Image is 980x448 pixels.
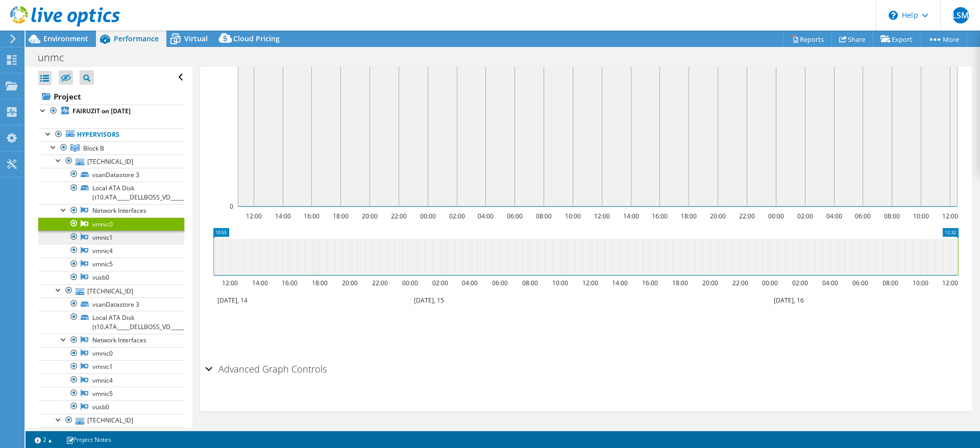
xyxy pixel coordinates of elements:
[275,212,291,220] text: 14:00
[552,279,568,287] text: 10:00
[852,279,868,287] text: 06:00
[233,34,280,43] span: Cloud Pricing
[246,212,262,220] text: 12:00
[536,212,552,220] text: 08:00
[59,433,118,446] a: Project Notes
[478,212,494,220] text: 04:00
[372,279,388,287] text: 22:00
[565,212,581,220] text: 10:00
[420,212,436,220] text: 00:00
[38,284,184,297] a: [TECHNICAL_ID]
[920,31,967,47] a: More
[38,374,184,387] a: vmnic4
[402,279,418,287] text: 00:00
[732,279,748,287] text: 22:00
[230,202,233,211] text: 0
[38,217,184,231] a: vmnic0
[710,212,726,220] text: 20:00
[492,279,508,287] text: 06:00
[38,168,184,181] a: vsanDatastore 3
[38,204,184,217] a: Network Interfaces
[797,212,813,220] text: 02:00
[594,212,610,220] text: 12:00
[391,212,407,220] text: 22:00
[652,212,668,220] text: 16:00
[783,31,832,47] a: Reports
[942,212,958,220] text: 12:00
[72,107,131,115] b: FAIRUZIT on [DATE]
[672,279,688,287] text: 18:00
[507,212,523,220] text: 06:00
[642,279,658,287] text: 16:00
[184,34,208,43] span: Virtual
[38,400,184,413] a: vusb0
[38,387,184,400] a: vmnic5
[739,212,755,220] text: 22:00
[38,427,184,440] a: vsanDatastore 3
[582,279,598,287] text: 12:00
[38,271,184,284] a: vusb0
[38,141,184,155] a: Block B
[792,279,808,287] text: 02:00
[342,279,358,287] text: 20:00
[462,279,478,287] text: 04:00
[831,31,873,47] a: Share
[38,414,184,427] a: [TECHNICAL_ID]
[889,11,898,20] svg: \n
[205,359,327,379] h2: Advanced Graph Controls
[623,212,639,220] text: 14:00
[38,258,184,271] a: vmnic5
[333,212,349,220] text: 18:00
[768,212,784,220] text: 00:00
[38,347,184,360] a: vmnic0
[913,212,929,220] text: 10:00
[826,212,842,220] text: 04:00
[612,279,628,287] text: 14:00
[28,433,59,446] a: 2
[252,279,268,287] text: 14:00
[38,360,184,374] a: vmnic1
[43,34,88,43] span: Environment
[38,334,184,347] a: Network Interfaces
[38,128,184,141] a: Hypervisors
[855,212,871,220] text: 06:00
[449,212,465,220] text: 02:00
[38,182,184,204] a: Local ATA Disk (t10.ATA_____DELLBOSS_VD_________________________
[681,212,697,220] text: 18:00
[114,34,159,43] span: Performance
[884,212,900,220] text: 08:00
[38,297,184,311] a: vsanDatastore 3
[432,279,448,287] text: 02:00
[362,212,378,220] text: 20:00
[762,279,778,287] text: 00:00
[38,105,184,118] a: FAIRUZIT on [DATE]
[38,231,184,244] a: vmnic1
[873,31,920,47] a: Export
[33,52,80,63] h1: unmc
[222,279,238,287] text: 12:00
[883,279,898,287] text: 08:00
[522,279,538,287] text: 08:00
[702,279,718,287] text: 20:00
[304,212,320,220] text: 16:00
[38,155,184,168] a: [TECHNICAL_ID]
[83,144,104,153] span: Block B
[952,7,969,23] span: LSM
[312,279,328,287] text: 18:00
[913,279,928,287] text: 10:00
[282,279,298,287] text: 16:00
[822,279,838,287] text: 04:00
[38,244,184,257] a: vmnic4
[38,88,184,105] a: Project
[38,311,184,333] a: Local ATA Disk (t10.ATA_____DELLBOSS_VD_________________________
[942,279,958,287] text: 12:00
